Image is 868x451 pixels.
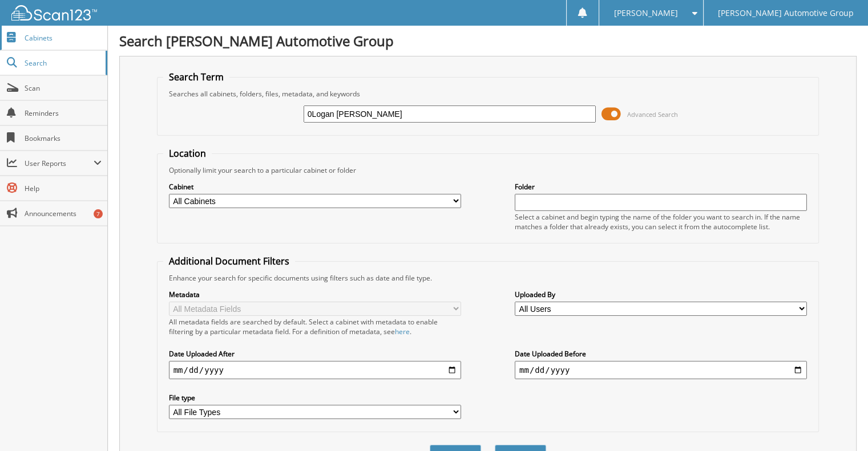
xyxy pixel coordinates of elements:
[163,147,212,160] legend: Location
[25,133,102,143] span: Bookmarks
[169,393,461,403] label: File type
[515,290,807,299] label: Uploaded By
[25,33,102,43] span: Cabinets
[25,83,102,93] span: Scan
[25,159,94,168] span: User Reports
[613,10,677,17] span: [PERSON_NAME]
[163,255,295,267] legend: Additional Document Filters
[163,71,229,83] legend: Search Term
[163,165,813,175] div: Optionally limit your search to a particular cabinet or folder
[25,108,102,118] span: Reminders
[627,110,678,119] span: Advanced Search
[163,89,813,99] div: Searches all cabinets, folders, files, metadata, and keywords
[94,209,103,218] div: 7
[169,182,461,192] label: Cabinet
[119,31,857,50] h1: Search [PERSON_NAME] Automotive Group
[515,361,807,379] input: end
[515,182,807,192] label: Folder
[515,212,807,231] div: Select a cabinet and begin typing the name of the folder you want to search in. If the name match...
[25,58,100,68] span: Search
[169,361,461,379] input: start
[169,290,461,299] label: Metadata
[25,184,102,193] span: Help
[163,273,813,283] div: Enhance your search for specific documents using filters such as date and file type.
[395,327,410,336] a: here
[718,10,854,17] span: [PERSON_NAME] Automotive Group
[11,5,97,21] img: scan123-logo-white.svg
[169,349,461,359] label: Date Uploaded After
[169,317,461,336] div: All metadata fields are searched by default. Select a cabinet with metadata to enable filtering b...
[25,209,102,218] span: Announcements
[515,349,807,359] label: Date Uploaded Before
